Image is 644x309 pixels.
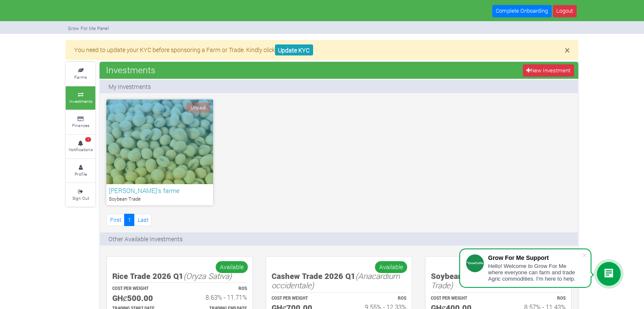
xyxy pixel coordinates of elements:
[66,159,95,182] a: Profile
[66,135,95,158] a: 1 Notifications
[66,110,95,134] a: Finances
[431,271,566,290] h5: Soybean Trade 2026 Q1
[74,45,570,54] p: You need to update your KYC before sponsoring a Farm or Trade. Kindly click
[565,44,570,56] span: ×
[69,98,92,104] small: Investments
[112,286,172,292] p: COST PER WEIGHT
[272,295,331,302] p: COST PER WEIGHT
[109,187,211,194] h6: [PERSON_NAME]'s farme
[109,196,211,203] p: Soybean Trade
[66,86,95,110] a: Investments
[488,254,582,261] div: Grow For Me Support
[431,270,550,291] i: (Soybean Trade)
[215,261,248,273] span: Available
[347,295,406,302] p: ROS
[67,2,72,19] img: growforme image
[124,214,134,226] a: 1
[85,137,91,142] span: 1
[272,271,406,290] h5: Cashew Trade 2026 Q1
[72,195,89,201] small: Sign Out
[106,214,152,226] nav: Page Navigation
[375,261,408,273] span: Available
[488,263,582,282] div: Hello! Welcome to Grow For Me where everyone can farm and trade Agric commodities. I'm here to help.
[187,286,247,292] p: ROS
[112,271,247,281] h5: Rice Trade 2026 Q1
[565,45,570,55] button: Close
[68,25,109,31] small: Grow For Me Panel
[553,5,577,17] a: Logout
[272,270,400,291] i: (Anacardium occidentale)
[72,122,89,128] small: Finances
[106,214,125,226] a: First
[187,293,247,301] h6: 8.63% - 11.71%
[69,146,93,152] small: Notifications
[492,5,552,17] a: Complete Onboarding
[104,61,158,78] span: Investments
[108,235,183,243] p: Other Available Investments
[75,171,87,177] small: Profile
[275,44,313,56] a: Update KYC
[66,183,95,207] a: Sign Out
[186,102,210,113] span: Unpaid
[74,74,87,80] small: Farms
[106,99,213,205] a: Unpaid [PERSON_NAME]'s farme Soybean Trade
[183,270,232,281] i: (Oryza Sativa)
[108,82,151,91] p: My Investments
[523,64,574,77] a: New Investment
[431,295,491,302] p: COST PER WEIGHT
[506,295,566,302] p: ROS
[66,62,95,86] a: Farms
[112,293,172,303] h5: GHȼ500.00
[134,214,152,226] a: Last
